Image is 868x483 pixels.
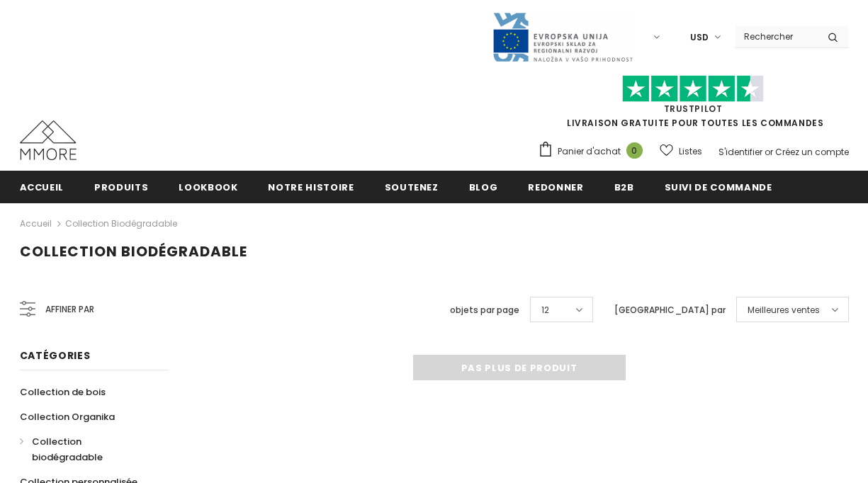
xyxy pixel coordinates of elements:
[538,141,650,162] a: Panier d'achat 0
[20,380,106,404] a: Collection de bois
[20,171,64,203] a: Accueil
[775,146,849,158] a: Créez un compte
[65,217,177,229] a: Collection biodégradable
[20,385,106,399] span: Collection de bois
[268,171,354,203] a: Notre histoire
[385,171,439,203] a: soutenez
[541,303,549,317] span: 12
[94,171,148,203] a: Produits
[268,181,354,194] span: Notre histoire
[179,171,237,203] a: Lookbook
[664,103,723,115] a: TrustPilot
[469,171,498,203] a: Blog
[20,181,64,194] span: Accueil
[492,11,633,63] img: Javni Razpis
[20,404,115,429] a: Collection Organika
[690,30,709,45] span: USD
[20,429,153,470] a: Collection biodégradable
[32,435,103,464] span: Collection biodégradable
[665,181,772,194] span: Suivi de commande
[679,144,702,159] span: Listes
[528,171,583,203] a: Redonner
[20,120,77,160] img: Cas MMORE
[614,303,726,317] label: [GEOGRAPHIC_DATA] par
[469,181,498,194] span: Blog
[558,144,621,159] span: Panier d'achat
[45,302,94,317] span: Affiner par
[735,26,817,47] input: Search Site
[94,181,148,194] span: Produits
[20,410,115,424] span: Collection Organika
[626,142,643,159] span: 0
[660,139,702,164] a: Listes
[748,303,820,317] span: Meilleures ventes
[614,181,634,194] span: B2B
[450,303,519,317] label: objets par page
[665,171,772,203] a: Suivi de commande
[622,75,764,103] img: Faites confiance aux étoiles pilotes
[20,348,91,363] span: Catégories
[718,146,762,158] a: S'identifier
[538,81,849,129] span: LIVRAISON GRATUITE POUR TOUTES LES COMMANDES
[179,181,237,194] span: Lookbook
[492,30,633,42] a: Javni Razpis
[528,181,583,194] span: Redonner
[385,181,439,194] span: soutenez
[765,146,773,158] span: or
[614,171,634,203] a: B2B
[20,215,52,232] a: Accueil
[20,241,247,261] span: Collection biodégradable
